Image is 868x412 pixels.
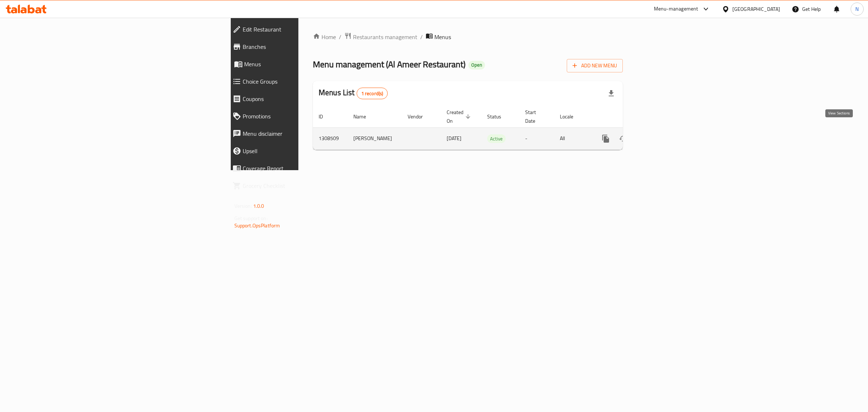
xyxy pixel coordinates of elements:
[227,38,376,55] a: Branches
[244,60,370,68] span: Menus
[560,112,583,121] span: Locale
[344,32,417,42] a: Restaurants management
[227,73,376,90] a: Choice Groups
[243,77,370,86] span: Choice Groups
[234,214,268,223] span: Get support on:
[353,112,375,121] span: Name
[597,130,614,147] button: more
[732,5,780,13] div: [GEOGRAPHIC_DATA]
[243,25,370,34] span: Edit Restaurant
[227,21,376,38] a: Edit Restaurant
[227,108,376,125] a: Promotions
[227,160,376,177] a: Coverage Report
[525,108,545,125] span: Start Date
[487,112,511,121] span: Status
[243,181,370,190] span: Grocery Checklist
[319,87,388,99] h2: Menus List
[227,142,376,160] a: Upsell
[554,127,591,150] td: All
[420,33,423,41] li: /
[408,112,432,121] span: Vendor
[614,130,632,147] button: Change Status
[243,164,370,173] span: Coverage Report
[855,5,859,13] span: N
[234,221,280,230] a: Support.OpsPlatform
[227,55,376,73] a: Menus
[468,62,485,68] span: Open
[253,201,264,211] span: 1.0.0
[603,85,620,102] div: Export file
[227,90,376,108] a: Coupons
[243,42,370,51] span: Branches
[353,33,417,41] span: Restaurants management
[447,134,461,143] span: [DATE]
[434,33,451,41] span: Menus
[468,61,485,70] div: Open
[243,112,370,121] span: Promotions
[313,32,623,42] nav: breadcrumb
[243,147,370,155] span: Upsell
[243,94,370,103] span: Coupons
[591,106,672,128] th: Actions
[357,90,388,97] span: 1 record(s)
[227,125,376,142] a: Menu disclaimer
[447,108,473,125] span: Created On
[519,127,554,150] td: -
[234,201,252,211] span: Version:
[573,61,617,70] span: Add New Menu
[487,135,506,143] span: Active
[313,106,672,150] table: enhanced table
[243,129,370,138] span: Menu disclaimer
[319,112,332,121] span: ID
[227,177,376,194] a: Grocery Checklist
[567,59,623,72] button: Add New Menu
[313,56,465,72] span: Menu management ( Al Ameer Restaurant )
[357,88,388,99] div: Total records count
[654,5,698,13] div: Menu-management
